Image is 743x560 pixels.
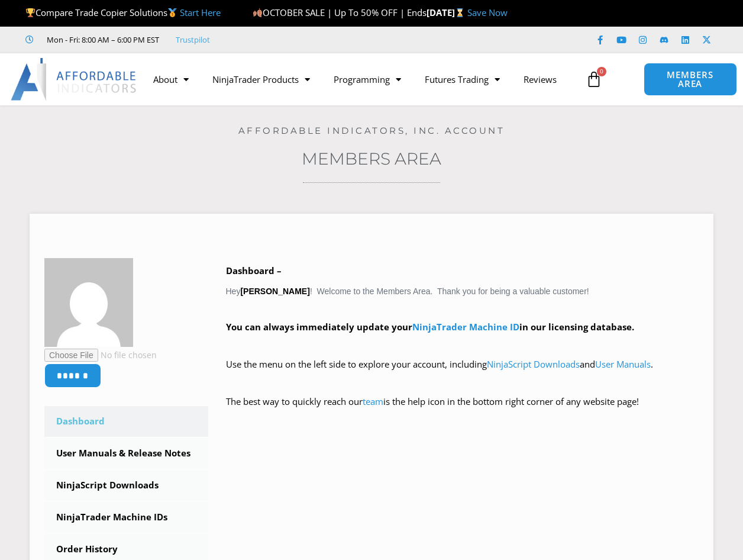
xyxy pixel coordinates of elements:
[44,470,208,501] a: NinjaScript Downloads
[180,7,221,18] a: Start Here
[44,406,208,437] a: Dashboard
[656,70,725,88] span: MEMBERS AREA
[322,66,413,93] a: Programming
[226,356,699,390] p: Use the menu on the left side to explore your account, including and .
[568,62,620,96] a: 0
[226,394,699,427] p: The best way to quickly reach our is the help icon in the bottom right corner of any website page!
[176,33,210,47] a: Trustpilot
[427,7,467,18] strong: [DATE]
[141,66,580,93] nav: Menu
[597,67,606,76] span: 0
[253,7,427,18] span: OCTOBER SALE | Up To 50% OFF | Ends
[226,263,699,427] div: Hey ! Welcome to the Members Area. Thank you for being a valuable customer!
[467,7,508,18] a: Save Now
[363,395,383,407] a: team
[238,125,505,136] a: Affordable Indicators, Inc. Account
[11,58,138,101] img: LogoAI | Affordable Indicators – NinjaTrader
[487,358,580,370] a: NinjaScript Downloads
[44,258,133,347] img: 7908f863f5471bb8f0ecdf879fc70730ae319b96f6794e6462ccc307e6f39a65
[240,287,309,296] strong: [PERSON_NAME]
[44,502,208,533] a: NinjaTrader Machine IDs
[512,66,568,93] a: Reviews
[595,358,651,370] a: User Manuals
[168,8,177,17] img: 🥇
[141,66,201,93] a: About
[226,265,282,276] b: Dashboard –
[44,438,208,469] a: User Manuals & Release Notes
[413,66,512,93] a: Futures Trading
[226,321,634,333] strong: You can always immediately update your in our licensing database.
[26,8,35,17] img: 🏆
[44,33,159,47] span: Mon - Fri: 8:00 AM – 6:00 PM EST
[456,8,464,17] img: ⌛
[644,63,737,96] a: MEMBERS AREA
[25,7,221,18] span: Compare Trade Copier Solutions
[302,149,441,169] a: Members Area
[253,8,262,17] img: 🍂
[201,66,322,93] a: NinjaTrader Products
[412,321,519,333] a: NinjaTrader Machine ID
